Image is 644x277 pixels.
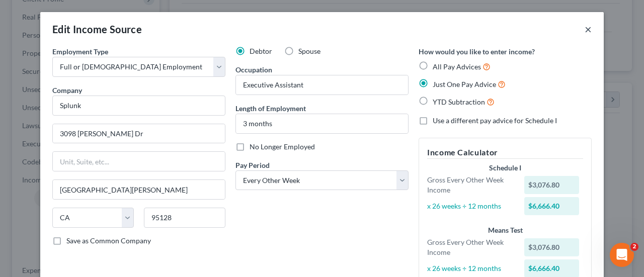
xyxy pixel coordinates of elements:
[419,46,535,57] label: How would you like to enter income?
[235,64,272,75] label: Occupation
[52,86,82,95] span: Company
[250,47,272,55] span: Debtor
[433,80,496,88] span: Just One Pay Advice
[53,124,225,143] input: Enter address...
[144,208,225,228] input: Enter zip...
[52,47,108,56] span: Employment Type
[524,176,580,194] div: $3,076.80
[524,238,580,256] div: $3,076.80
[235,103,306,114] label: Length of Employment
[524,197,580,215] div: $6,666.40
[52,22,142,36] div: Edit Income Source
[422,263,519,273] div: x 26 weeks ÷ 12 months
[236,75,408,95] input: --
[298,47,320,55] span: Spouse
[427,163,583,173] div: Schedule I
[422,201,519,211] div: x 26 weeks ÷ 12 months
[610,243,634,267] iframe: Intercom live chat
[236,114,408,133] input: ex: 2 years
[433,116,557,125] span: Use a different pay advice for Schedule I
[53,180,225,199] input: Enter city...
[422,237,519,257] div: Gross Every Other Week Income
[433,62,481,71] span: All Pay Advices
[66,236,151,245] span: Save as Common Company
[427,225,583,235] div: Means Test
[427,146,583,159] h5: Income Calculator
[52,96,225,116] input: Search company by name...
[422,175,519,195] div: Gross Every Other Week Income
[630,243,638,251] span: 2
[250,142,315,151] span: No Longer Employed
[235,161,270,169] span: Pay Period
[53,152,225,171] input: Unit, Suite, etc...
[585,23,592,35] button: ×
[433,98,485,106] span: YTD Subtraction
